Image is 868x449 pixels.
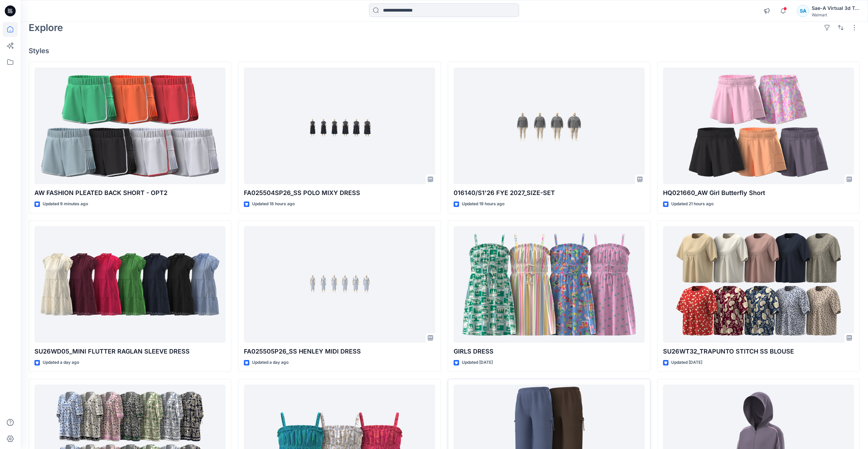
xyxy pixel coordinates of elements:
[43,200,88,208] p: Updated 9 minutes ago
[34,188,225,198] p: AW FASHION PLEATED BACK SHORT - OPT2
[671,359,702,366] p: Updated [DATE]
[244,68,435,184] a: FA025504SP26_SS POLO MIXY DRESS
[43,359,79,366] p: Updated a day ago
[812,4,859,12] div: Sae-A Virtual 3d Team
[797,5,809,17] div: SA
[29,47,860,55] h4: Styles
[34,68,225,184] a: AW FASHION PLEATED BACK SHORT - OPT2
[29,22,63,33] h2: Explore
[454,68,645,184] a: 016140/S1'26 FYE 2027_SIZE-SET
[244,347,435,356] p: FA025505P26_SS HENLEY MIDI DRESS
[671,200,713,208] p: Updated 21 hours ago
[454,188,645,198] p: 016140/S1'26 FYE 2027_SIZE-SET
[454,226,645,343] a: GIRLS DRESS
[663,188,854,198] p: HQ021660_AW Girl Butterfly Short
[252,359,289,366] p: Updated a day ago
[244,188,435,198] p: FA025504SP26_SS POLO MIXY DRESS
[454,347,645,356] p: GIRLS DRESS
[663,68,854,184] a: HQ021660_AW Girl Butterfly Short
[34,347,225,356] p: SU26WD05_MINI FLUTTER RAGLAN SLEEVE DRESS
[663,347,854,356] p: SU26WT32_TRAPUNTO STITCH SS BLOUSE
[663,226,854,343] a: SU26WT32_TRAPUNTO STITCH SS BLOUSE
[34,226,225,343] a: SU26WD05_MINI FLUTTER RAGLAN SLEEVE DRESS
[244,226,435,343] a: FA025505P26_SS HENLEY MIDI DRESS
[462,359,493,366] p: Updated [DATE]
[812,12,859,17] div: Walmart
[462,200,504,208] p: Updated 19 hours ago
[252,200,295,208] p: Updated 18 hours ago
